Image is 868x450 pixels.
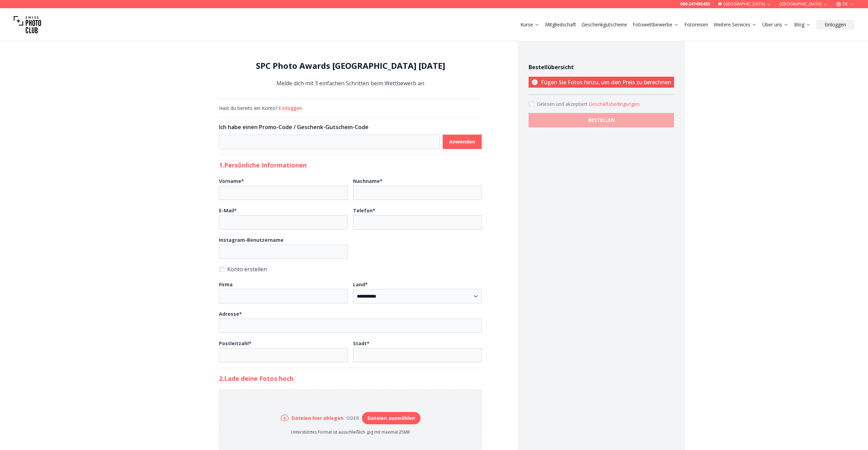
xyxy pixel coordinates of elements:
[589,101,640,108] button: Accept termsGelesen und akzeptiert
[680,1,710,7] a: 069 247495455
[219,186,348,200] input: Vorname*
[353,348,482,362] input: Stadt*
[714,21,757,28] a: Weitere Services
[219,266,224,272] input: Konto erstellen
[219,215,348,229] input: E-Mail*
[760,20,791,29] button: Über uns
[219,374,482,383] h2: 2. Lade deine Fotos hoch
[353,215,482,229] input: Telefon*
[353,186,482,200] input: Nachname*
[545,21,576,28] a: Mitgliedschaft
[630,20,682,29] button: Fotowettbewerbe
[542,20,579,29] button: Mitgliedschaft
[816,20,854,29] button: Einloggen
[219,348,348,362] input: Postleitzahl*
[353,340,370,347] b: Stadt *
[219,105,482,112] div: Hast du bereits ein Konto?
[219,60,482,88] div: Melde dich mit 3 einfachen Schritten beim Wettbewerb an
[579,20,630,29] button: Geschenkgutscheine
[588,117,615,124] b: BESTELLEN
[219,264,482,274] label: Konto erstellen
[791,20,814,29] button: Blog
[682,20,711,29] button: Fotoreisen
[762,21,789,28] a: Über uns
[684,21,708,28] a: Fotoreisen
[292,415,344,422] h6: Dateien hier ablegen
[219,318,482,333] input: Adresse*
[219,237,284,243] b: Instagram-Benutzername
[711,20,760,29] button: Weitere Services
[537,101,589,107] span: Gelesen und akzeptiert
[219,60,482,71] h1: SPC Photo Awards [GEOGRAPHIC_DATA] [DATE]
[353,207,375,214] b: Telefon *
[353,178,383,184] b: Nachname *
[219,245,348,259] input: Instagram-Benutzername
[219,281,233,288] b: Firma
[219,289,348,303] input: Firma
[279,105,302,112] button: Einloggen
[449,138,475,145] b: Anwenden
[14,11,41,38] img: Swiss photo club
[520,21,540,28] a: Kurse
[219,311,242,317] b: Adresse *
[518,20,542,29] button: Kurse
[794,21,811,28] a: Blog
[353,289,482,303] select: Land*
[529,101,534,107] input: Accept terms
[529,77,674,88] p: Fügen Sie Fotos hinzu, um den Preis zu berechnen
[529,113,674,127] button: BESTELLEN
[529,63,674,71] h4: Bestellübersicht
[219,178,244,184] b: Vorname *
[219,160,482,170] h2: 1. Persönliche Informationen
[281,429,420,435] p: Unterstütztes Format ist ausschließlich .jpg mit maximal 25MB
[362,412,420,424] button: Dateien auswählen
[443,135,482,149] button: Anwenden
[353,281,368,288] b: Land *
[219,123,482,131] h3: Ich habe einen Promo-Code / Geschenk-Gutschein-Code
[219,340,251,347] b: Postleitzahl *
[633,21,679,28] a: Fotowettbewerbe
[582,21,627,28] a: Geschenkgutscheine
[219,207,237,214] b: E-Mail *
[344,415,362,422] div: oder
